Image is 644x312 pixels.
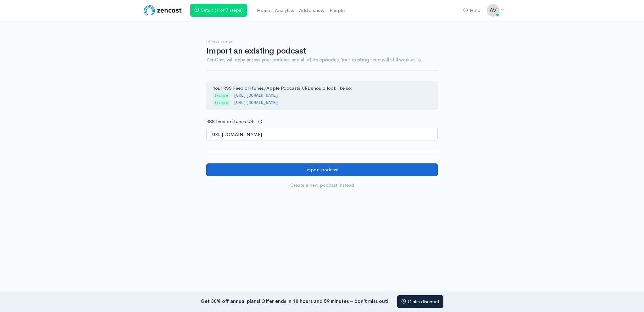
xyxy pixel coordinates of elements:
code: [URL][DOMAIN_NAME] [234,93,278,98]
strong: Get 30% off annual plans! Offer ends in 10 hours and 59 minutes – don’t miss out! [201,298,388,304]
input: Import podcast [206,163,438,176]
a: Create a new podcast instead [206,179,438,192]
label: RSS feed or iTunes URL [206,118,255,125]
a: Home [254,4,272,17]
img: ZenCast Logo [143,4,183,17]
a: Analytics [272,4,297,17]
span: Example [213,100,230,106]
h1: Import an existing podcast [206,47,438,56]
a: Help [461,4,483,17]
a: Claim discount [397,295,443,308]
a: Setup (1 of 7 steps) [190,4,247,17]
input: http://your-podcast.com/rss [206,128,438,141]
a: People [327,4,347,17]
h6: Import show [206,40,438,44]
h4: ZenCast will copy across your podcast and all of its episodes. Your existing feed will still work... [206,57,438,63]
code: [URL][DOMAIN_NAME] [234,100,278,105]
span: Example [213,93,230,99]
div: Your RSS Feed or iTunes/Apple Podcasts URL should look like so: [206,81,438,110]
img: ... [487,4,499,17]
a: Add a show [297,4,327,17]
